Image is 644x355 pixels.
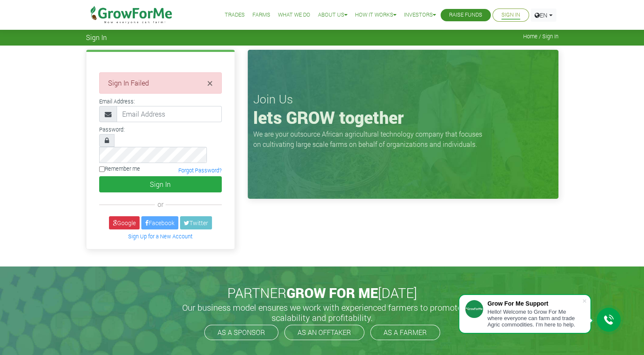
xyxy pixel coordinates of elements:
span: Sign In [86,33,107,41]
button: Sign In [99,176,222,192]
a: Investors [404,11,436,20]
a: Sign In [501,11,520,20]
a: About Us [318,11,347,20]
span: × [207,76,213,90]
label: Remember me [99,165,140,173]
a: AS A FARMER [370,325,440,340]
input: Remember me [99,166,105,172]
a: What We Do [278,11,310,20]
a: Forgot Password? [178,167,222,174]
p: We are your outsource African agricultural technology company that focuses on cultivating large s... [253,129,487,149]
span: GROW FOR ME [286,283,378,302]
div: or [99,199,222,209]
a: Sign Up for a New Account [128,233,192,240]
a: Raise Funds [449,11,482,20]
a: Farms [252,11,270,20]
div: Grow For Me Support [487,300,582,307]
a: Google [109,216,140,229]
a: AS AN OFFTAKER [284,325,364,340]
span: Home / Sign In [523,33,558,40]
label: Password: [99,126,125,134]
a: Trades [225,11,245,20]
a: How it Works [355,11,396,20]
h5: Our business model ensures we work with experienced farmers to promote scalability and profitabil... [173,302,471,323]
h1: lets GROW together [253,107,553,128]
a: EN [531,9,556,22]
div: Hello! Welcome to Grow For Me where everyone can farm and trade Agric commodities. I'm here to help. [487,309,582,328]
h3: Join Us [253,92,553,106]
button: Close [207,78,213,88]
input: Email Address [117,106,222,122]
label: Email Address: [99,97,135,106]
h2: PARTNER [DATE] [89,285,555,301]
a: AS A SPONSOR [204,325,278,340]
div: Sign In Failed [99,72,222,94]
